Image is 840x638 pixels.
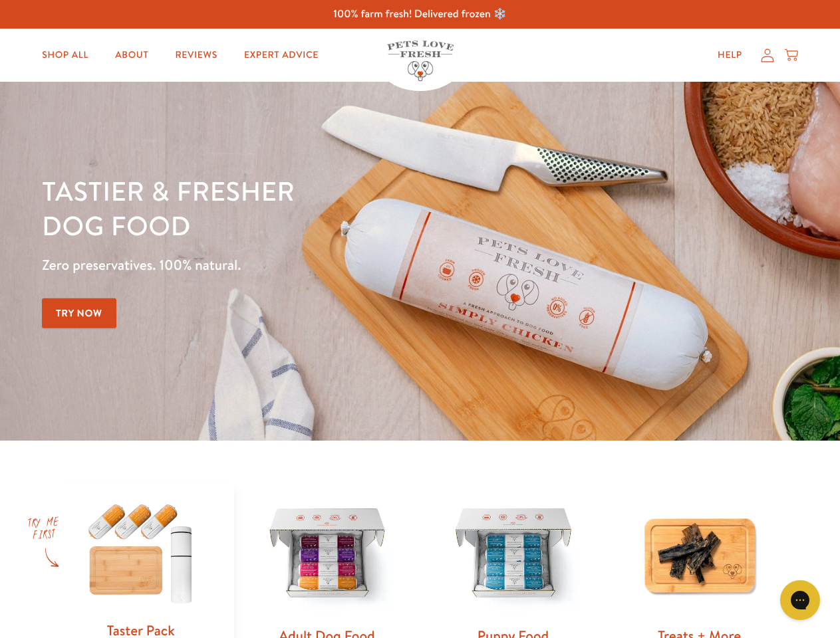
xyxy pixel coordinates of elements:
[42,173,546,243] h1: Tastier & fresher dog food
[104,42,159,68] a: About
[233,42,329,68] a: Expert Advice
[42,298,116,328] a: Try Now
[707,42,753,68] a: Help
[31,42,99,68] a: Shop All
[773,576,827,625] iframe: Gorgias live chat messenger
[164,42,227,68] a: Reviews
[42,253,546,277] p: Zero preservatives. 100% natural.
[387,41,454,81] img: Pets Love Fresh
